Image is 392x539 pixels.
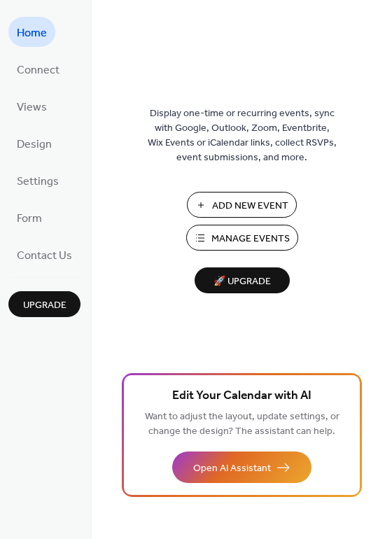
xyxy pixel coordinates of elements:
[17,59,59,81] span: Connect
[17,208,42,230] span: Form
[17,134,52,155] span: Design
[186,225,298,251] button: Manage Events
[148,106,337,165] span: Display one-time or recurring events, sync with Google, Outlook, Zoom, Eventbrite, Wix Events or ...
[8,202,50,232] a: Form
[212,199,288,213] span: Add New Event
[8,128,60,158] a: Design
[17,245,72,267] span: Contact Us
[172,451,311,483] button: Open AI Assistant
[8,17,55,47] a: Home
[8,291,80,317] button: Upgrade
[172,386,311,406] span: Edit Your Calendar with AI
[8,54,68,84] a: Connect
[145,407,339,441] span: Want to adjust the layout, update settings, or change the design? The assistant can help.
[187,192,297,218] button: Add New Event
[8,91,55,121] a: Views
[193,461,271,476] span: Open AI Assistant
[211,232,290,246] span: Manage Events
[17,97,47,118] span: Views
[23,298,66,313] span: Upgrade
[203,272,281,291] span: 🚀 Upgrade
[8,165,67,195] a: Settings
[195,267,290,293] button: 🚀 Upgrade
[8,239,80,269] a: Contact Us
[17,22,47,44] span: Home
[17,171,59,192] span: Settings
